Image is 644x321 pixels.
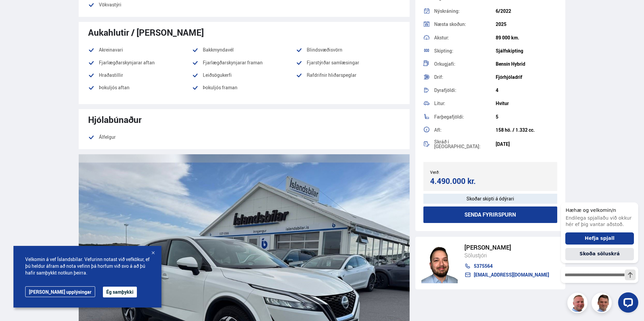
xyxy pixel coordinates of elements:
[192,46,296,54] li: Bakkmyndavél
[496,101,557,106] div: Hvítur
[296,71,400,79] li: Rafdrifnir hliðarspeglar
[464,244,549,251] div: [PERSON_NAME]
[496,8,557,14] div: 6/2022
[496,48,557,54] div: Sjálfskipting
[496,141,557,147] div: [DATE]
[296,46,400,54] li: Blindsvæðisvörn
[88,27,400,37] div: Aukahlutir / [PERSON_NAME]
[88,46,192,54] li: Akreinavari
[88,71,192,79] li: Hraðastillir
[192,59,296,67] li: Fjarlægðarskynjarar framan
[434,88,496,93] div: Dyrafjöldi:
[434,139,496,149] div: Skráð í [GEOGRAPHIC_DATA]:
[192,71,296,79] li: Leiðsögukerfi
[434,35,496,40] div: Akstur:
[430,176,488,186] div: 4.490.000 kr.
[88,59,192,67] li: Fjarlægðarskynjarar aftan
[296,59,400,67] li: Fjarstýrðar samlæsingar
[88,133,192,141] li: Álfelgur
[496,35,557,40] div: 89 000 km.
[464,272,549,278] a: [EMAIL_ADDRESS][DOMAIN_NAME]
[464,251,549,260] div: Sölustjóri
[434,128,496,132] div: Afl:
[496,88,557,93] div: 4
[103,287,137,297] button: Ég samþykki
[434,115,496,119] div: Farþegafjöldi:
[496,114,557,120] div: 5
[464,263,549,269] a: 5375564
[192,84,296,96] li: Þokuljós framan
[434,101,496,106] div: Litur:
[88,84,192,92] li: Þokuljós aftan
[434,62,496,66] div: Orkugjafi:
[25,256,150,276] span: Velkomin á vef Íslandsbílar. Vefurinn notast við vefkökur, ef þú heldur áfram að nota vefinn þá h...
[496,61,557,67] div: Bensín Hybrid
[423,194,558,204] div: Skoðar skipti á ódýrari
[423,206,558,223] button: Senda fyrirspurn
[496,22,557,27] div: 2025
[434,22,496,27] div: Næsta skoðun:
[88,1,192,9] li: Vökvastýri
[434,9,496,13] div: Nýskráning:
[25,286,95,297] a: [PERSON_NAME] upplýsingar
[434,75,496,79] div: Drif:
[496,74,557,80] div: Fjórhjóladrif
[434,49,496,53] div: Skipting:
[496,127,557,133] div: 158 hö. / 1.332 cc.
[556,190,641,318] iframe: LiveChat chat widget
[430,170,490,174] div: Verð:
[88,115,400,125] div: Hjólabúnaður
[421,243,458,283] img: nhp88E3Fdnt1Opn2.png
